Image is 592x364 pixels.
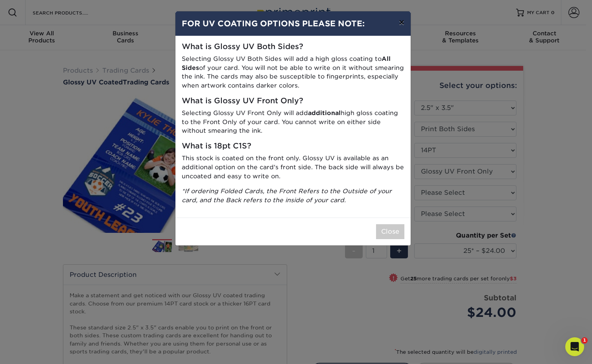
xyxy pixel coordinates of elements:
[182,55,391,71] strong: All Sides
[182,18,404,29] h4: FOR UV COATING OPTIONS PLEASE NOTE:
[182,109,404,135] p: Selecting Glossy UV Front Only will add high gloss coating to the Front Only of your card. You ca...
[182,97,404,106] h5: What is Glossy UV Front Only?
[308,109,341,117] strong: additional
[182,142,404,151] h5: What is 18pt C1S?
[182,187,392,204] i: *If ordering Folded Cards, the Front Refers to the Outside of your card, and the Back refers to t...
[376,224,404,239] button: Close
[182,154,404,181] p: This stock is coated on the front only. Glossy UV is available as an additional option on the car...
[581,337,588,344] span: 1
[565,337,584,356] iframe: Intercom live chat
[393,11,411,33] button: ×
[182,42,404,51] h5: What is Glossy UV Both Sides?
[182,55,404,90] p: Selecting Glossy UV Both Sides will add a high gloss coating to of your card. You will not be abl...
